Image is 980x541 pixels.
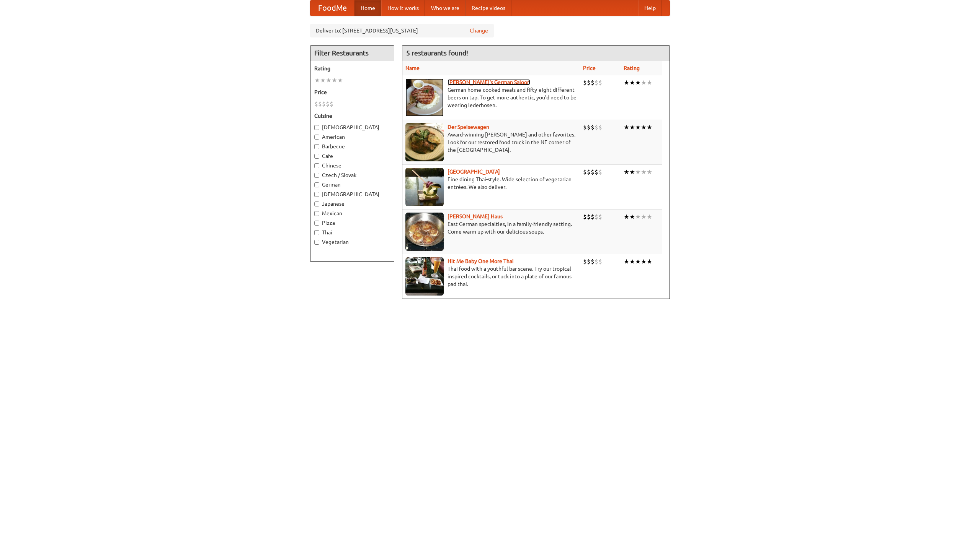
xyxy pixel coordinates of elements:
li: ★ [629,213,635,221]
li: $ [595,123,598,132]
li: $ [583,257,587,266]
a: Change [470,27,488,34]
a: How it works [381,0,425,16]
li: ★ [647,257,652,266]
li: $ [314,100,318,108]
input: American [314,135,319,140]
li: ★ [635,213,641,221]
label: German [314,181,390,188]
input: German [314,182,319,187]
li: ★ [337,76,343,84]
li: $ [595,257,598,266]
li: $ [587,123,591,132]
label: Thai [314,229,390,236]
p: German home-cooked meals and fifty-eight different beers on tap. To get more authentic, you'd nee... [405,86,577,109]
li: $ [587,257,591,266]
a: Hit Me Baby One More Thai [448,258,514,264]
a: Help [638,0,662,16]
input: Barbecue [314,144,319,149]
a: [GEOGRAPHIC_DATA] [448,169,500,175]
li: ★ [641,123,647,132]
li: $ [587,78,591,87]
li: ★ [314,76,320,84]
label: Japanese [314,200,390,208]
li: ★ [624,78,629,87]
h5: Rating [314,65,390,72]
input: Vegetarian [314,240,319,245]
h5: Cuisine [314,112,390,120]
li: ★ [320,76,326,84]
li: ★ [629,78,635,87]
li: $ [583,123,587,132]
a: Rating [624,65,640,71]
li: $ [598,123,602,132]
p: Fine dining Thai-style. Wide selection of vegetarian entrées. We also deliver. [405,175,577,191]
li: ★ [629,257,635,266]
a: Home [354,0,381,16]
input: Japanese [314,201,319,206]
li: ★ [647,78,652,87]
p: Award-winning [PERSON_NAME] and other favorites. Look for our restored food truck in the NE corne... [405,131,577,154]
input: [DEMOGRAPHIC_DATA] [314,125,319,130]
li: $ [591,168,595,176]
a: Recipe videos [465,0,511,16]
li: $ [326,100,330,108]
li: $ [598,78,602,87]
b: [PERSON_NAME] Haus [448,213,503,219]
li: ★ [635,78,641,87]
img: speisewagen.jpg [405,123,444,161]
li: ★ [624,257,629,266]
a: Who we are [425,0,465,16]
a: [PERSON_NAME]'s German Saloon [448,79,530,85]
input: [DEMOGRAPHIC_DATA] [314,192,319,197]
li: ★ [624,168,629,176]
li: ★ [629,123,635,132]
li: $ [591,78,595,87]
li: $ [591,123,595,132]
li: ★ [629,168,635,176]
li: ★ [635,168,641,176]
label: [DEMOGRAPHIC_DATA] [314,190,390,198]
li: ★ [624,213,629,221]
li: $ [595,168,598,176]
li: ★ [641,78,647,87]
a: Name [405,65,420,71]
label: Mexican [314,210,390,217]
li: $ [595,78,598,87]
input: Pizza [314,221,319,226]
li: ★ [326,76,332,84]
li: $ [322,100,326,108]
p: East German specialties, in a family-friendly setting. Come warm up with our delicious soups. [405,220,577,236]
h4: Filter Restaurants [310,45,394,61]
label: Cafe [314,152,390,160]
label: Chinese [314,162,390,169]
label: American [314,133,390,141]
a: Der Speisewagen [448,124,489,130]
input: Thai [314,230,319,235]
label: Czech / Slovak [314,171,390,179]
li: ★ [635,257,641,266]
img: satay.jpg [405,168,444,206]
label: Vegetarian [314,238,390,246]
li: ★ [635,123,641,132]
li: ★ [641,257,647,266]
li: $ [587,213,591,221]
img: babythai.jpg [405,257,444,296]
li: $ [330,100,333,108]
li: ★ [641,168,647,176]
input: Czech / Slovak [314,173,319,178]
label: Barbecue [314,143,390,150]
li: $ [583,78,587,87]
li: ★ [647,168,652,176]
div: Deliver to: [STREET_ADDRESS][US_STATE] [310,24,494,37]
li: ★ [647,213,652,221]
label: [DEMOGRAPHIC_DATA] [314,123,390,131]
li: $ [318,100,322,108]
img: kohlhaus.jpg [405,213,444,251]
h5: Price [314,88,390,96]
li: $ [598,257,602,266]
